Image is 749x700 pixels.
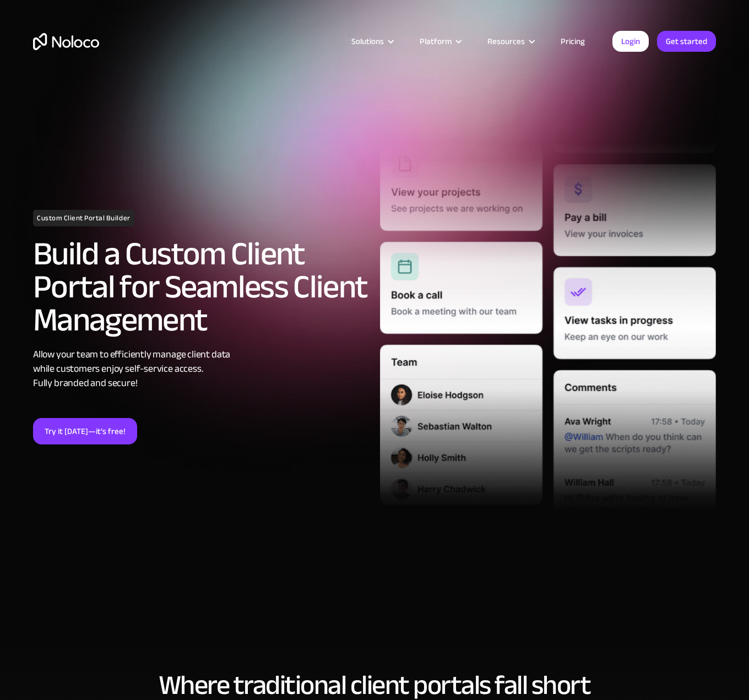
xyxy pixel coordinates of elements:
[33,418,137,444] a: Try it [DATE]—it’s free!
[474,34,547,48] div: Resources
[33,33,99,50] a: home
[657,31,716,52] a: Get started
[420,34,452,48] div: Platform
[338,34,406,48] div: Solutions
[33,348,369,390] div: Allow your team to efficiently manage client data while customers enjoy self-service access. Full...
[33,670,716,700] h2: Where traditional client portals fall short
[406,34,474,48] div: Platform
[547,34,599,48] a: Pricing
[33,237,369,337] h2: Build a Custom Client Portal for Seamless Client Management
[33,210,134,226] h1: Custom Client Portal Builder
[351,34,384,48] div: Solutions
[612,31,649,52] a: Login
[487,34,525,48] div: Resources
